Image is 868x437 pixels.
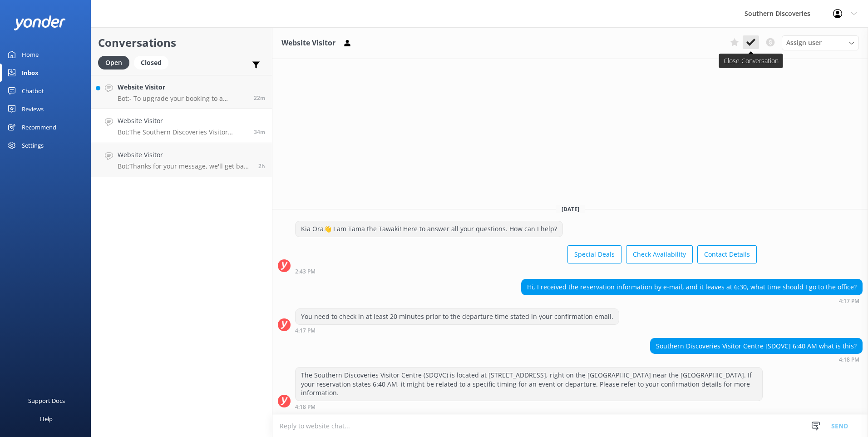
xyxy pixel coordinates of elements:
[98,56,129,70] div: Open
[254,128,265,136] span: Sep 18 2025 04:18pm (UTC +12:00) Pacific/Auckland
[98,34,265,51] h2: Conversations
[22,118,56,136] div: Recommend
[295,268,757,274] div: Sep 18 2025 02:43pm (UTC +12:00) Pacific/Auckland
[522,279,862,295] div: Hi, I received the reservation information by e-mail, and it leaves at 6:30, what time should I g...
[22,136,44,154] div: Settings
[296,367,762,401] div: The Southern Discoveries Visitor Centre (SDQVC) is located at [STREET_ADDRESS], right on the [GEO...
[118,82,247,92] h4: Website Visitor
[296,221,562,237] div: Kia Ora👋 I am Tama the Tawaki! Here to answer all your questions. How can I help?
[14,15,66,30] img: yonder-white-logo.png
[91,109,272,143] a: Website VisitorBot:The Southern Discoveries Visitor Centre (SDQVC) is located at [STREET_ADDRESS]...
[697,245,757,263] button: Contact Details
[556,205,585,213] span: [DATE]
[134,56,168,70] div: Closed
[786,38,822,48] span: Assign user
[118,128,247,136] p: Bot: The Southern Discoveries Visitor Centre (SDQVC) is located at [STREET_ADDRESS], right on the...
[118,162,252,170] p: Bot: Thanks for your message, we'll get back to you as soon as we can. You're also welcome to kee...
[650,356,863,363] div: Sep 18 2025 04:18pm (UTC +12:00) Pacific/Auckland
[295,403,763,410] div: Sep 18 2025 04:18pm (UTC +12:00) Pacific/Auckland
[521,298,863,304] div: Sep 18 2025 04:17pm (UTC +12:00) Pacific/Auckland
[254,94,265,102] span: Sep 18 2025 04:30pm (UTC +12:00) Pacific/Auckland
[839,357,859,363] strong: 4:18 PM
[91,143,272,177] a: Website VisitorBot:Thanks for your message, we'll get back to you as soon as we can. You're also ...
[782,35,859,50] div: Assign User
[22,64,39,82] div: Inbox
[626,245,693,263] button: Check Availability
[98,57,134,67] a: Open
[281,37,335,49] h3: Website Visitor
[40,410,53,428] div: Help
[118,150,252,160] h4: Website Visitor
[839,298,859,304] strong: 4:17 PM
[295,327,619,333] div: Sep 18 2025 04:17pm (UTC +12:00) Pacific/Auckland
[295,269,316,274] strong: 2:43 PM
[295,404,316,410] strong: 4:18 PM
[118,94,247,103] p: Bot: - To upgrade your booking to a helicopter flight, please contact our reservations team at 08...
[91,75,272,109] a: Website VisitorBot:- To upgrade your booking to a helicopter flight, please contact our reservati...
[295,328,316,333] strong: 4:17 PM
[118,116,247,126] h4: Website Visitor
[22,100,44,118] div: Reviews
[22,82,44,100] div: Chatbot
[296,309,619,324] div: You need to check in at least 20 minutes prior to the departure time stated in your confirmation ...
[567,245,621,263] button: Special Deals
[22,45,39,64] div: Home
[651,338,862,354] div: Southern Discoveries Visitor Centre [SDQVC] 6:40 AM what is this?
[134,57,173,67] a: Closed
[28,392,65,410] div: Support Docs
[258,162,265,170] span: Sep 18 2025 01:59pm (UTC +12:00) Pacific/Auckland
